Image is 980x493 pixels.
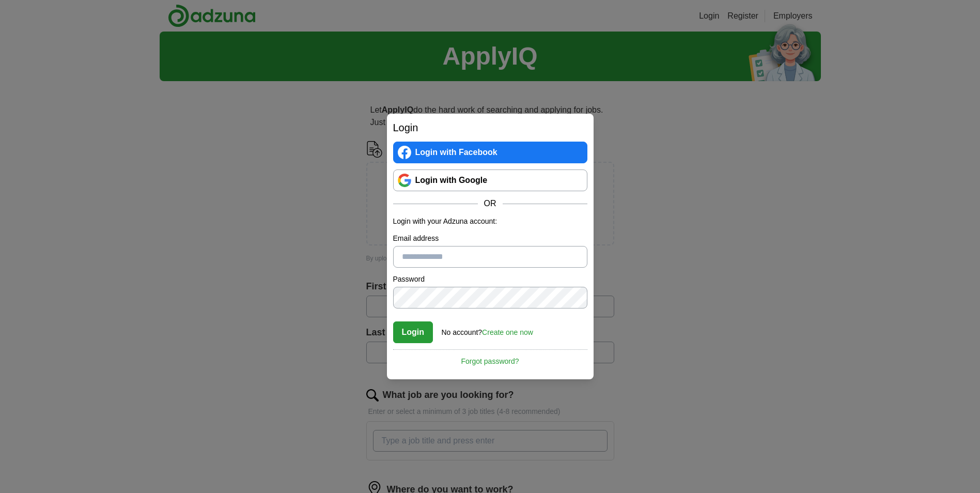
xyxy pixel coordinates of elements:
div: No account? [442,321,533,338]
a: Create one now [482,328,533,336]
p: Login with your Adzuna account: [393,216,587,227]
a: Login with Facebook [393,142,587,163]
a: Forgot password? [393,349,587,367]
button: Login [393,321,433,343]
a: Login with Google [393,170,587,191]
label: Password [393,274,587,285]
label: Email address [393,233,587,244]
h2: Login [393,120,587,135]
span: OR [478,197,503,210]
